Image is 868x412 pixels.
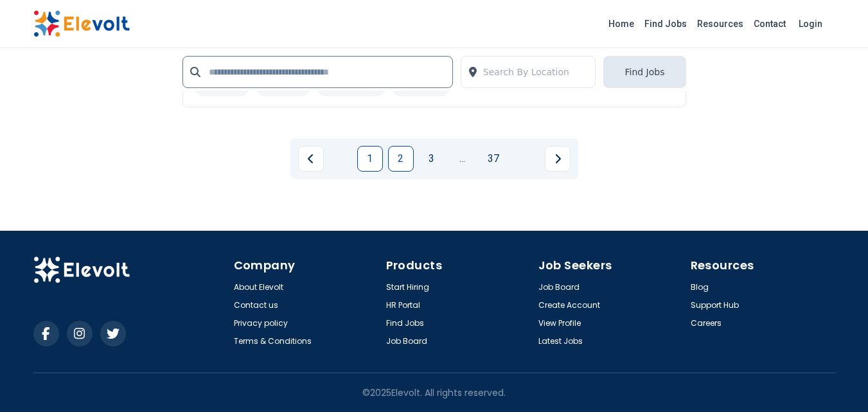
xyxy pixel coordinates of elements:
[419,146,445,172] a: Page 3
[362,386,506,399] p: © 2025 Elevolt. All rights reserved.
[386,282,429,292] a: Start Hiring
[298,146,324,172] a: Previous page
[691,282,709,292] a: Blog
[234,300,278,310] a: Contact us
[538,300,600,310] a: Create Account
[603,13,639,34] a: Home
[33,256,130,283] img: Elevolt
[357,146,383,172] a: Page 1 is your current page
[388,146,414,172] a: Page 2
[386,256,531,274] h4: Products
[691,256,835,274] h4: Resources
[691,318,722,328] a: Careers
[748,13,791,34] a: Contact
[692,13,748,34] a: Resources
[538,282,580,292] a: Job Board
[804,350,868,412] iframe: Chat Widget
[481,146,506,172] a: Page 37
[234,256,378,274] h4: Company
[386,318,424,328] a: Find Jobs
[298,146,571,172] ul: Pagination
[538,256,683,274] h4: Job Seekers
[639,13,692,34] a: Find Jobs
[603,56,686,88] button: Find Jobs
[386,300,420,310] a: HR Portal
[234,282,283,292] a: About Elevolt
[538,318,581,328] a: View Profile
[234,336,312,346] a: Terms & Conditions
[538,336,583,346] a: Latest Jobs
[386,336,427,346] a: Job Board
[545,146,571,172] a: Next page
[33,10,130,37] img: Elevolt
[450,146,475,172] a: Jump forward
[791,11,830,37] a: Login
[234,318,288,328] a: Privacy policy
[691,300,739,310] a: Support Hub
